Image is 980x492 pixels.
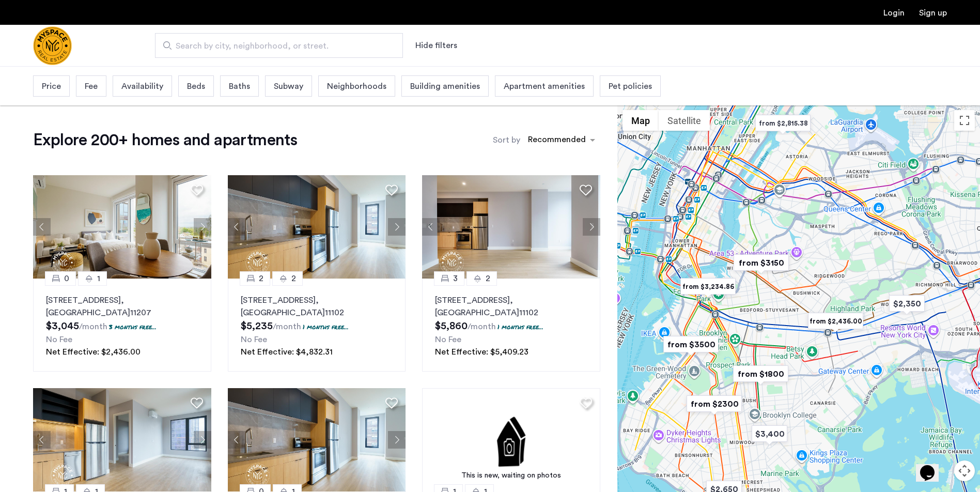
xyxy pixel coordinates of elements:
[241,321,273,331] span: $5,235
[46,335,72,344] span: No Fee
[504,80,585,93] span: Apartment amenities
[33,26,72,65] a: Cazamio Logo
[422,388,600,491] img: 2.gif
[109,322,157,331] p: 3 months free...
[241,335,267,344] span: No Fee
[916,451,949,482] iframe: chat widget
[435,335,461,344] span: No Fee
[228,279,406,372] a: 22[STREET_ADDRESS], [GEOGRAPHIC_DATA]111021 months free...No FeeNet Effective: $4,832.31
[33,279,211,372] a: 01[STREET_ADDRESS], [GEOGRAPHIC_DATA]112073 months free...No FeeNet Effective: $2,436.00
[33,130,297,150] h1: Explore 200+ homes and apartments
[228,388,406,491] img: 1997_638519968035243270.png
[954,110,975,131] button: Toggle fullscreen view
[751,112,815,135] div: from $2,815.38
[228,175,406,279] img: 1997_638519968035243270.png
[682,392,746,416] div: from $2300
[228,218,245,236] button: Previous apartment
[659,110,710,131] button: Show satellite imagery
[97,272,100,285] span: 1
[523,131,600,149] ng-select: sort-apartment
[609,80,652,93] span: Pet policies
[659,333,723,356] div: from $3500
[388,218,406,236] button: Next apartment
[493,134,520,146] label: Sort by
[187,80,205,93] span: Beds
[748,422,791,445] div: $3,400
[42,80,61,93] span: Price
[194,218,211,236] button: Next apartment
[415,39,457,52] button: Show or hide filters
[388,431,406,449] button: Next apartment
[274,80,303,93] span: Subway
[427,470,595,481] div: This is new, waiting on photos
[729,251,793,274] div: from $3150
[422,388,600,491] a: This is new, waiting on photos
[919,9,947,17] a: Registration
[33,388,211,491] img: 1997_638519966982966758.png
[885,292,929,315] div: $2,350
[583,218,600,236] button: Next apartment
[259,272,263,285] span: 2
[273,322,301,331] sub: /month
[194,431,211,449] button: Next apartment
[33,218,51,236] button: Previous apartment
[729,362,792,386] div: from $1800
[64,272,69,285] span: 0
[954,460,975,481] button: Map camera controls
[46,294,198,319] p: [STREET_ADDRESS] 11207
[623,110,659,131] button: Show street map
[33,26,72,65] img: logo
[468,322,496,331] sub: /month
[121,80,163,93] span: Availability
[176,40,374,52] span: Search by city, neighborhood, or street.
[435,321,468,331] span: $5,860
[229,80,250,93] span: Baths
[526,133,586,148] div: Recommended
[804,310,867,333] div: from $2,436.00
[422,279,600,372] a: 32[STREET_ADDRESS], [GEOGRAPHIC_DATA]111021 months free...No FeeNet Effective: $5,409.23
[228,431,245,449] button: Previous apartment
[883,9,905,17] a: Login
[79,322,107,331] sub: /month
[33,175,211,279] img: 1997_638519001096654587.png
[303,322,349,331] p: 1 months free...
[46,321,79,331] span: $3,045
[291,272,296,285] span: 2
[85,80,98,93] span: Fee
[155,33,403,58] input: Apartment Search
[327,80,386,93] span: Neighborhoods
[453,272,458,285] span: 3
[33,431,51,449] button: Previous apartment
[435,348,528,356] span: Net Effective: $5,409.23
[410,80,480,93] span: Building amenities
[241,294,393,319] p: [STREET_ADDRESS] 11102
[435,294,587,319] p: [STREET_ADDRESS] 11102
[486,272,490,285] span: 2
[241,348,333,356] span: Net Effective: $4,832.31
[422,175,600,279] img: 1997_638519968069068022.png
[422,218,440,236] button: Previous apartment
[676,275,740,298] div: from $3,234.86
[46,348,141,356] span: Net Effective: $2,436.00
[497,322,543,331] p: 1 months free...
